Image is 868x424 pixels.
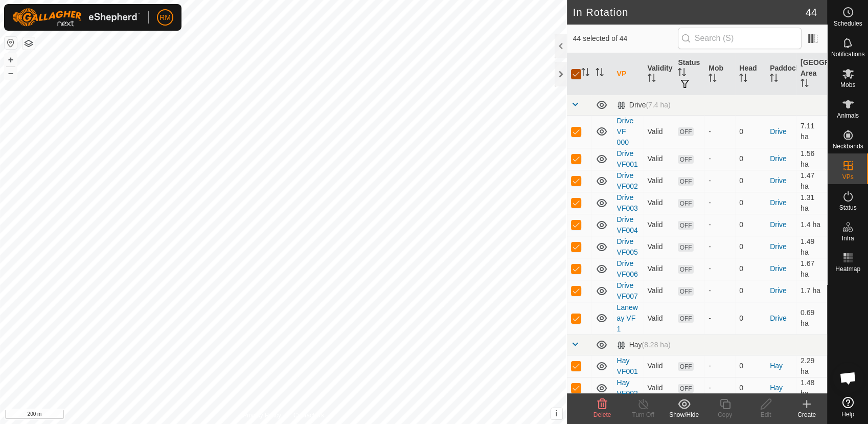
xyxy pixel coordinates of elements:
[617,356,638,375] a: Hay VF001
[770,127,787,136] a: Drive
[709,313,731,324] div: -
[709,263,731,274] div: -
[835,266,860,272] span: Heatmap
[617,215,638,234] a: Drive VF004
[678,199,693,208] span: OFF
[617,378,638,397] a: Hay VF002
[678,384,693,393] span: OFF
[832,143,863,149] span: Neckbands
[841,235,854,241] span: Infra
[839,205,856,211] span: Status
[704,53,735,95] th: Mob
[796,53,827,95] th: [GEOGRAPHIC_DATA] Area
[770,384,783,392] a: Hay
[704,410,745,419] div: Copy
[644,53,674,95] th: Validity
[555,409,557,418] span: i
[644,148,674,170] td: Valid
[678,314,693,323] span: OFF
[709,285,731,296] div: -
[837,113,859,119] span: Animals
[806,5,817,20] span: 44
[735,170,766,192] td: 0
[648,75,656,83] p-sorticon: Activate to sort
[243,411,281,420] a: Privacy Policy
[796,280,827,302] td: 1.7 ha
[833,363,863,393] div: Open chat
[644,236,674,258] td: Valid
[770,176,787,185] a: Drive
[617,281,638,300] a: Drive VF007
[801,80,809,88] p-sorticon: Activate to sort
[581,70,589,78] p-sorticon: Activate to sort
[617,101,671,109] div: Drive
[709,383,731,393] div: -
[745,410,786,419] div: Edit
[596,70,604,78] p-sorticon: Activate to sort
[5,54,17,66] button: +
[796,192,827,214] td: 1.31 ha
[796,148,827,170] td: 1.56 ha
[644,214,674,236] td: Valid
[644,115,674,148] td: Valid
[842,174,853,180] span: VPs
[623,410,664,419] div: Turn Off
[293,411,324,420] a: Contact Us
[796,302,827,334] td: 0.69 ha
[735,53,766,95] th: Head
[735,192,766,214] td: 0
[770,75,778,83] p-sorticon: Activate to sort
[646,101,670,109] span: (7.4 ha)
[5,37,17,49] button: Reset Map
[840,82,855,88] span: Mobs
[573,6,806,18] h2: In Rotation
[796,355,827,377] td: 2.29 ha
[735,258,766,280] td: 0
[770,220,787,229] a: Drive
[617,259,638,278] a: Drive VF006
[770,362,783,370] a: Hay
[770,242,787,251] a: Drive
[831,51,864,57] span: Notifications
[709,75,717,83] p-sorticon: Activate to sort
[644,258,674,280] td: Valid
[833,20,862,27] span: Schedules
[735,355,766,377] td: 0
[573,33,678,44] span: 44 selected of 44
[735,236,766,258] td: 0
[678,265,693,274] span: OFF
[613,53,644,95] th: VP
[678,177,693,186] span: OFF
[735,115,766,148] td: 0
[678,221,693,230] span: OFF
[644,377,674,399] td: Valid
[593,411,611,418] span: Delete
[709,126,731,137] div: -
[739,75,747,83] p-sorticon: Activate to sort
[796,258,827,280] td: 1.67 ha
[828,393,868,421] a: Help
[678,155,693,164] span: OFF
[786,410,827,419] div: Create
[770,264,787,273] a: Drive
[796,115,827,148] td: 7.11 ha
[766,53,796,95] th: Paddock
[617,341,671,349] div: Hay
[22,37,35,50] button: Map Layers
[644,170,674,192] td: Valid
[678,243,693,252] span: OFF
[796,214,827,236] td: 1.4 ha
[796,170,827,192] td: 1.47 ha
[735,377,766,399] td: 0
[674,53,704,95] th: Status
[709,219,731,230] div: -
[709,241,731,252] div: -
[735,280,766,302] td: 0
[735,148,766,170] td: 0
[617,303,638,333] a: Laneway VF 1
[617,171,638,190] a: Drive VF002
[770,286,787,295] a: Drive
[770,154,787,163] a: Drive
[551,408,562,419] button: i
[678,127,693,136] span: OFF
